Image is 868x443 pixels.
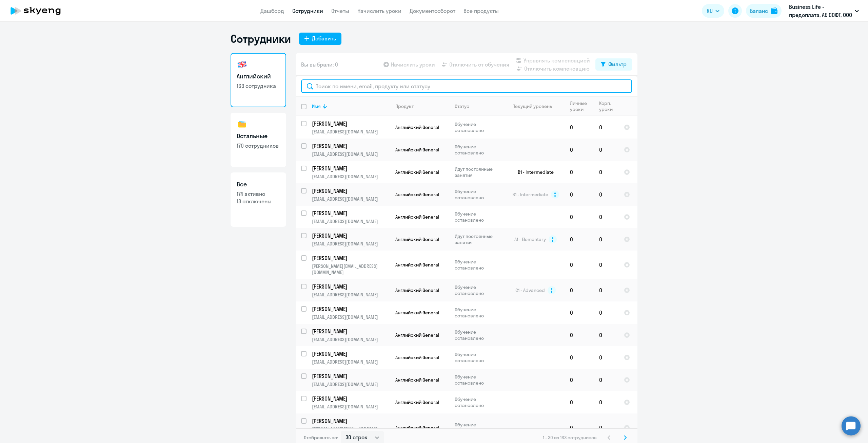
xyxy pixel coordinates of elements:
[512,191,548,198] span: B1 - Intermediate
[312,372,389,380] p: [PERSON_NAME]
[570,100,589,112] div: Личные уроки
[312,165,390,172] a: [PERSON_NAME]
[455,233,501,245] p: Идут постоянные занятия
[455,374,501,386] p: Обучение остановлено
[312,196,390,202] p: [EMAIL_ADDRESS][DOMAIN_NAME]
[312,359,390,365] p: [EMAIL_ADDRESS][DOMAIN_NAME]
[565,279,594,301] td: 0
[707,7,713,15] span: RU
[599,100,618,112] div: Корп. уроки
[237,59,248,70] img: english
[312,283,389,290] p: [PERSON_NAME]
[312,426,390,438] p: [PERSON_NAME][EMAIL_ADDRESS][DOMAIN_NAME]
[410,7,455,14] a: Документооборот
[565,324,594,346] td: 0
[455,211,501,223] p: Обучение остановлено
[395,377,439,383] span: Английский General
[395,169,439,175] span: Английский General
[260,7,284,14] a: Дашборд
[312,350,390,357] a: [PERSON_NAME]
[312,263,390,275] p: [PERSON_NAME][EMAIL_ADDRESS][DOMAIN_NAME]
[312,120,389,127] p: [PERSON_NAME]
[608,60,627,68] div: Фильтр
[594,116,618,139] td: 0
[455,284,501,296] p: Обучение остановлено
[312,129,390,135] p: [EMAIL_ADDRESS][DOMAIN_NAME]
[312,232,389,239] p: [PERSON_NAME]
[312,336,390,343] p: [EMAIL_ADDRESS][DOMAIN_NAME]
[594,279,618,301] td: 0
[395,287,439,293] span: Английский General
[786,3,862,19] button: Business Life - предоплата, АБ СОФТ, ООО
[746,4,782,18] button: Балансbalance
[304,435,338,441] span: Отображать по:
[237,142,280,149] p: 170 сотрудников
[312,328,389,335] p: [PERSON_NAME]
[594,369,618,391] td: 0
[594,161,618,183] td: 0
[455,144,501,156] p: Обучение остановлено
[312,241,390,247] p: [EMAIL_ADDRESS][DOMAIN_NAME]
[301,60,338,69] span: Вы выбрали: 0
[312,209,389,217] p: [PERSON_NAME]
[594,183,618,206] td: 0
[312,328,390,335] a: [PERSON_NAME]
[312,173,390,180] p: [EMAIL_ADDRESS][DOMAIN_NAME]
[455,103,501,109] div: Статус
[565,251,594,279] td: 0
[395,191,439,198] span: Английский General
[312,187,390,195] a: [PERSON_NAME]
[237,132,280,141] h3: Остальные
[789,3,852,19] p: Business Life - предоплата, АБ СОФТ, ООО
[312,417,390,425] a: [PERSON_NAME]
[513,103,552,109] div: Текущий уровень
[312,120,390,127] a: [PERSON_NAME]
[594,206,618,228] td: 0
[395,236,439,242] span: Английский General
[312,187,389,195] p: [PERSON_NAME]
[395,124,439,130] span: Английский General
[312,395,389,402] p: [PERSON_NAME]
[312,404,390,410] p: [EMAIL_ADDRESS][DOMAIN_NAME]
[237,72,280,81] h3: Английский
[312,283,390,290] a: [PERSON_NAME]
[395,262,439,268] span: Английский General
[312,417,389,425] p: [PERSON_NAME]
[312,209,390,217] a: [PERSON_NAME]
[237,180,280,189] h3: Все
[312,254,389,262] p: [PERSON_NAME]
[312,34,336,42] div: Добавить
[565,391,594,413] td: 0
[543,435,597,441] span: 1 - 30 из 163 сотрудников
[312,103,321,109] div: Имя
[565,139,594,161] td: 0
[565,116,594,139] td: 0
[395,147,439,153] span: Английский General
[594,301,618,324] td: 0
[312,305,390,313] a: [PERSON_NAME]
[231,32,291,45] h1: Сотрудники
[395,103,449,109] div: Продукт
[312,314,390,320] p: [EMAIL_ADDRESS][DOMAIN_NAME]
[455,103,469,109] div: Статус
[312,142,389,150] p: [PERSON_NAME]
[455,259,501,271] p: Обучение остановлено
[237,82,280,90] p: 163 сотрудника
[395,354,439,361] span: Английский General
[750,7,768,15] div: Баланс
[395,214,439,220] span: Английский General
[455,307,501,319] p: Обучение остановлено
[395,310,439,316] span: Английский General
[395,399,439,405] span: Английский General
[595,58,632,71] button: Фильтр
[455,121,501,133] p: Обучение остановлено
[301,79,632,93] input: Поиск по имени, email, продукту или статусу
[312,165,389,172] p: [PERSON_NAME]
[565,301,594,324] td: 0
[594,346,618,369] td: 0
[599,100,614,112] div: Корп. уроки
[331,7,349,14] a: Отчеты
[312,232,390,239] a: [PERSON_NAME]
[455,396,501,408] p: Обучение остановлено
[231,172,286,227] a: Все174 активно13 отключены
